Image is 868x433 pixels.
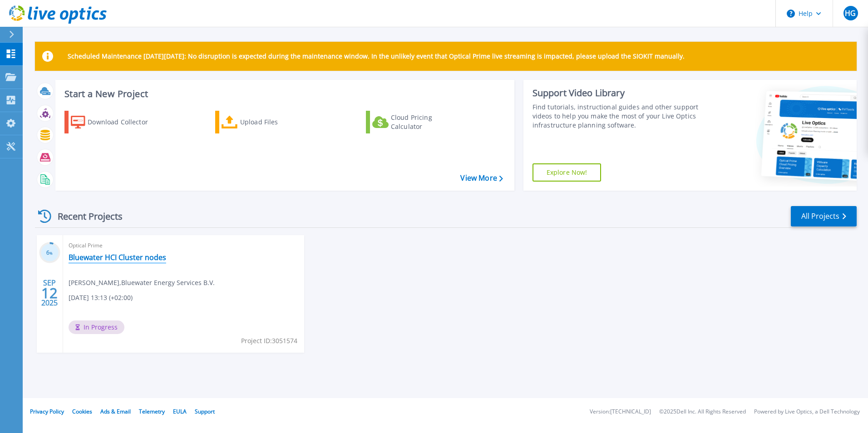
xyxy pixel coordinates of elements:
[68,53,685,60] p: Scheduled Maintenance [DATE][DATE]: No disruption is expected during the maintenance window. In t...
[590,409,651,415] li: Version: [TECHNICAL_ID]
[533,87,702,99] div: Support Video Library
[35,205,135,227] div: Recent Projects
[64,111,166,133] a: Download Collector
[41,276,58,310] div: SEP 2025
[195,408,215,415] a: Support
[533,103,702,130] div: Find tutorials, instructional guides and other support videos to help you make the most of your L...
[845,10,856,17] span: HG
[754,409,860,415] li: Powered by Live Optics, a Dell Technology
[88,113,160,131] div: Download Collector
[791,206,857,226] a: All Projects
[41,289,58,297] span: 12
[69,241,299,251] span: Optical Prime
[533,163,602,182] a: Explore Now!
[173,408,187,415] a: EULA
[39,248,60,258] h3: 6
[49,251,53,256] span: %
[64,89,503,99] h3: Start a New Project
[69,253,166,262] a: Bluewater HCI Cluster nodes
[69,320,124,334] span: In Progress
[69,293,133,303] span: [DATE] 13:13 (+02:00)
[69,278,215,288] span: [PERSON_NAME] , Bluewater Energy Services B.V.
[460,174,503,182] a: View More
[366,111,467,133] a: Cloud Pricing Calculator
[100,408,131,415] a: Ads & Email
[240,113,313,131] div: Upload Files
[72,408,92,415] a: Cookies
[30,408,64,415] a: Privacy Policy
[659,409,746,415] li: © 2025 Dell Inc. All Rights Reserved
[215,111,316,133] a: Upload Files
[139,408,165,415] a: Telemetry
[241,336,297,346] span: Project ID: 3051574
[391,113,464,131] div: Cloud Pricing Calculator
